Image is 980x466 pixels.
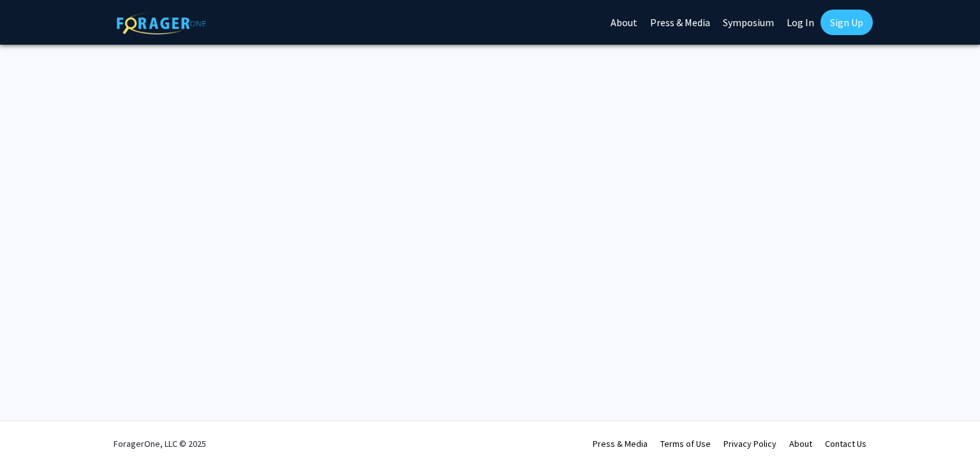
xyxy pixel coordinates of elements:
[820,10,873,35] a: Sign Up
[724,438,776,449] a: Privacy Policy
[660,438,711,449] a: Terms of Use
[789,438,812,449] a: About
[593,438,648,449] a: Press & Media
[825,438,866,449] a: Contact Us
[117,12,206,34] img: ForagerOne Logo
[114,421,206,466] div: ForagerOne, LLC © 2025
